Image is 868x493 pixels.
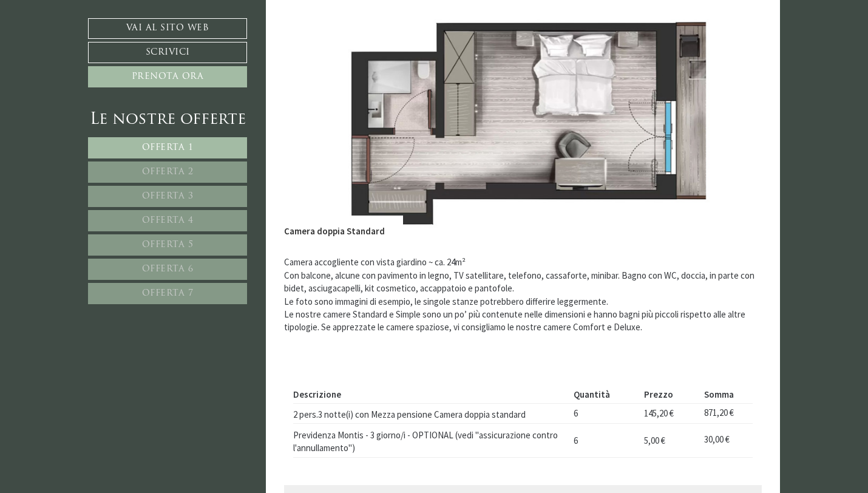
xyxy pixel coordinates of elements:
th: Prezzo [639,386,699,403]
th: Somma [699,386,753,403]
span: 145,20 € [644,407,674,419]
a: Scrivici [88,42,247,63]
div: Camera doppia Standard [284,216,403,237]
div: Le nostre offerte [88,109,247,131]
span: Offerta 1 [142,143,194,152]
span: Offerta 3 [142,192,194,201]
button: Previous [305,103,318,133]
td: Previdenza Montis - 3 giorno/i - OPTIONAL (vedi "assicurazione contro l'annullamento") [293,424,569,457]
small: 16:06 [18,56,161,64]
button: Invia [412,320,479,341]
span: Offerta 4 [142,216,194,225]
span: Offerta 6 [142,265,194,274]
td: 871,20 € [699,403,753,424]
span: Offerta 7 [142,289,194,298]
div: Buon giorno, come possiamo aiutarla? [9,32,167,67]
div: Montis – Active Nature Spa [18,35,161,44]
a: Prenota ora [88,66,247,87]
p: Camera accogliente con vista giardino ~ ca. 24m² Con balcone, alcune con pavimento in legno, TV s... [284,256,762,334]
button: Next [728,103,741,133]
th: Quantità [569,386,639,403]
span: 5,00 € [644,435,665,446]
div: domenica [211,9,268,29]
td: 6 [569,403,639,424]
td: 6 [569,424,639,457]
th: Descrizione [293,386,569,403]
span: Offerta 2 [142,168,194,177]
td: 30,00 € [699,424,753,457]
span: Offerta 5 [142,240,194,250]
a: Vai al sito web [88,18,247,39]
td: 2 pers.3 notte(i) con Mezza pensione Camera doppia standard [293,403,569,424]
